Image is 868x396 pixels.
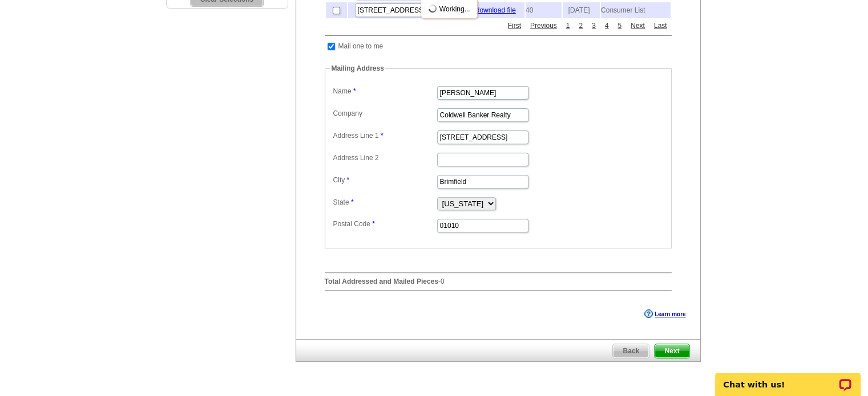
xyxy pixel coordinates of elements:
[505,21,524,31] a: First
[644,309,685,319] a: Learn more
[338,40,384,52] td: Mail one to me
[333,86,436,96] label: Name
[330,63,385,74] legend: Mailing Address
[333,219,436,229] label: Postal Code
[333,130,436,141] label: Address Line 1
[576,21,586,31] a: 2
[333,197,436,207] label: State
[333,153,436,163] label: Address Line 2
[655,344,689,358] span: Next
[428,4,437,13] img: loading...
[613,344,649,358] span: Back
[563,2,600,18] td: [DATE]
[527,21,560,31] a: Previous
[651,21,670,31] a: Last
[615,21,624,31] a: 5
[602,21,612,31] a: 4
[563,21,573,31] a: 1
[333,108,436,119] label: Company
[708,360,868,396] iframe: LiveChat chat widget
[526,2,562,18] td: 40
[476,6,516,14] a: download file
[325,277,438,285] strong: Total Addressed and Mailed Pieces
[612,344,649,358] a: Back
[601,2,671,18] td: Consumer List
[589,21,599,31] a: 3
[333,175,436,185] label: City
[441,277,445,285] span: 0
[628,21,648,31] a: Next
